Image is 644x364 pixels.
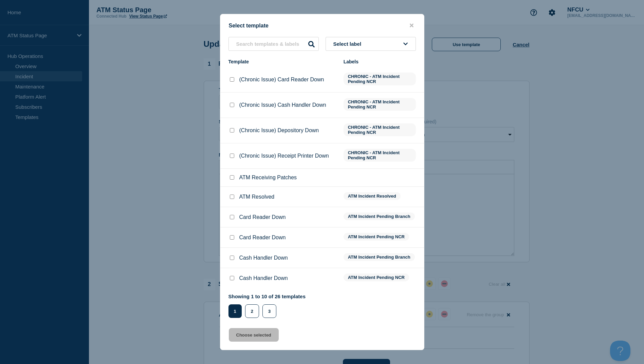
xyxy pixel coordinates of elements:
[239,153,329,159] p: (Chronic Issue) Receipt Printer Down
[344,98,416,111] span: CHRONIC - ATM Incident Pending NCR
[228,294,306,299] p: Showing 1 to 10 of 26 templates
[408,22,416,29] button: close button
[239,275,288,281] p: Cash Handler Down
[344,123,416,136] span: CHRONIC - ATM Incident Pending NCR
[230,235,234,240] input: Card Reader Down checkbox
[245,304,259,318] button: 2
[230,175,234,180] input: ATM Receiving Patches checkbox
[229,328,279,342] button: Choose selected
[344,73,416,85] span: CHRONIC - ATM Incident Pending NCR
[230,256,234,260] input: Cash Handler Down checkbox
[326,37,416,51] button: Select label
[230,154,234,158] input: (Chronic Issue) Receipt Printer Down checkbox
[239,214,286,220] p: Card Reader Down
[344,192,401,200] span: ATM Incident Resolved
[228,59,337,64] div: Template
[230,215,234,219] input: Card Reader Down checkbox
[344,149,416,162] span: CHRONIC - ATM Incident Pending NCR
[228,37,319,51] input: Search templates & labels
[239,255,288,261] p: Cash Handler Down
[333,41,364,47] span: Select label
[344,233,409,241] span: ATM Incident Pending NCR
[239,102,326,108] p: (Chronic Issue) Cash Handler Down
[230,77,234,82] input: (Chronic Issue) Card Reader Down checkbox
[239,127,319,134] p: (Chronic Issue) Depository Down
[239,77,324,83] p: (Chronic Issue) Card Reader Down
[344,213,415,220] span: ATM Incident Pending Branch
[230,103,234,107] input: (Chronic Issue) Cash Handler Down checkbox
[344,253,415,261] span: ATM Incident Pending Branch
[228,304,242,318] button: 1
[230,195,234,199] input: ATM Resolved checkbox
[220,22,424,29] div: Select template
[262,304,276,318] button: 3
[344,274,409,281] span: ATM Incident Pending NCR
[344,59,416,64] div: Labels
[239,175,297,181] p: ATM Receiving Patches
[239,235,286,241] p: Card Reader Down
[230,276,234,280] input: Cash Handler Down checkbox
[239,194,275,200] p: ATM Resolved
[230,128,234,133] input: (Chronic Issue) Depository Down checkbox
